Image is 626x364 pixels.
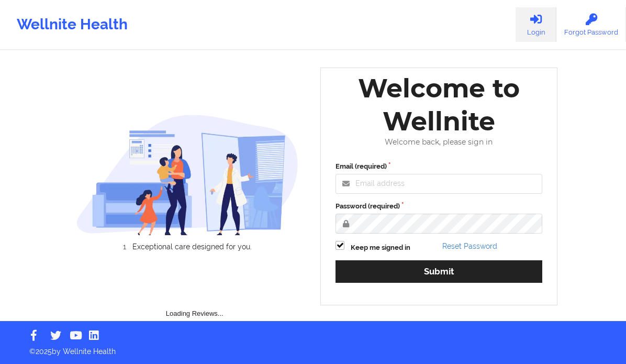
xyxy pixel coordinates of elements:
img: wellnite-auth-hero_200.c722682e.png [76,114,299,235]
div: Loading Reviews... [76,269,314,319]
a: Reset Password [442,242,497,250]
a: Login [516,7,556,42]
label: Keep me signed in [351,242,410,253]
label: Password (required) [336,201,542,212]
a: Forgot Password [556,7,626,42]
li: Exceptional care designed for you. [85,242,298,251]
div: Welcome to Wellnite [328,72,550,138]
label: Email (required) [336,161,542,172]
p: © 2025 by Wellnite Health [22,339,604,357]
div: Welcome back, please sign in [328,138,550,147]
button: Submit [336,260,542,283]
input: Email address [336,174,542,194]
